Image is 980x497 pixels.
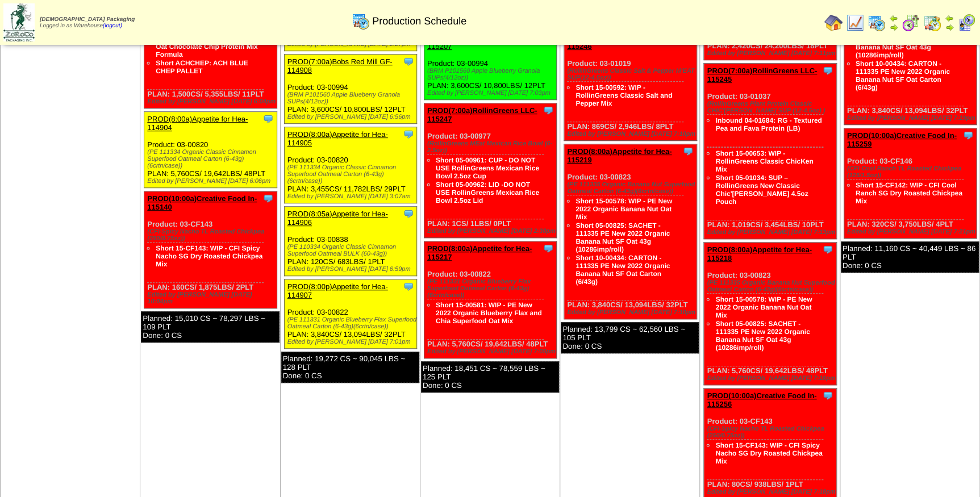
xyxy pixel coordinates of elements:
[403,128,414,140] img: Tooltip
[822,244,833,255] img: Tooltip
[567,131,697,137] div: Edited by [PERSON_NAME] [DATE] 7:10pm
[889,14,898,23] img: arrowleft.gif
[287,266,417,273] div: Edited by [PERSON_NAME] [DATE] 6:59pm
[847,165,977,179] div: (CFI-Cool Ranch TL Roasted Chickpea (125/1.5oz))
[352,12,370,30] img: calendarprod.gif
[543,243,554,254] img: Tooltip
[287,244,417,257] div: (PE 110334 Organic Classic Cinnamon Superfood Oatmeal BULK (60-43g))
[421,361,559,392] div: Planned: 18,451 CS ~ 78,559 LBS ~ 125 PLT Done: 0 CS
[841,241,979,273] div: Planned: 11,160 CS ~ 40,449 LBS ~ 86 PLT Done: 0 CS
[715,320,810,352] a: Short 05-00825: SACHET - 111335 PE New 2022 Organic Banana Nut SF Oat 43g (10286imp/roll)
[147,194,257,211] a: PROD(10:00a)Creative Food In-115140
[707,488,836,495] div: Edited by [PERSON_NAME] [DATE] 7:18pm
[427,90,557,97] div: Edited by [PERSON_NAME] [DATE] 7:03pm
[147,149,277,169] div: (PE 111334 Organic Classic Cinnamon Superfood Oatmeal Carton (6-43g)(6crtn/case))
[424,31,557,100] div: Product: 03-00994 PLAN: 3,600CS / 10,800LBS / 12PLT
[567,147,672,164] a: PROD(8:00a)Appetite for Hea-115219
[287,114,417,120] div: Edited by [PERSON_NAME] [DATE] 6:56pm
[707,229,836,236] div: Edited by [PERSON_NAME] [DATE] 7:13pm
[567,309,697,316] div: Edited by [PERSON_NAME] [DATE] 7:10pm
[3,3,35,41] img: zoroco-logo-small.webp
[284,127,417,203] div: Product: 03-00820 PLAN: 3,455CS / 11,782LBS / 29PLT
[403,281,414,292] img: Tooltip
[856,181,962,205] a: Short 15-CF142: WIP - CFI Cool Ranch SG Dry Roasted Chickpea Mix
[889,23,898,32] img: arrowright.gif
[704,64,837,239] div: Product: 03-01037 PLAN: 1,019CS / 3,454LBS / 10PLT
[156,244,262,268] a: Short 15-CF143: WIP - CFI Spicy Nacho SG Dry Roasted Chickpea Mix
[144,112,277,188] div: Product: 03-00820 PLAN: 5,760CS / 19,642LBS / 48PLT
[40,16,135,29] span: Logged in as Warehouse
[902,14,920,32] img: calendarblend.gif
[147,98,277,105] div: Edited by [PERSON_NAME] [DATE] 6:04pm
[707,391,816,408] a: PROD(10:00a)Creative Food In-115256
[284,279,417,349] div: Product: 03-00822 PLAN: 3,840CS / 13,094LBS / 32PLT
[576,222,670,253] a: Short 05-00825: SACHET - 111335 PE New 2022 Organic Banana Nut SF Oat 43g (10286imp/roll)
[262,113,274,124] img: Tooltip
[543,105,554,116] img: Tooltip
[567,181,697,195] div: (PE 111335 Organic Banana Nut Superfood Oatmeal Carton (6-43g)(6crtn/case))
[707,279,836,293] div: (PE 111335 Organic Banana Nut Superfood Oatmeal Carton (6-43g)(6crtn/case))
[436,301,542,325] a: Short 15-00581: WIP - PE New 2022 Organic Blueberry Flax and Chia Superfood Oat Mix
[682,145,694,157] img: Tooltip
[561,322,699,353] div: Planned: 13,799 CS ~ 62,560 LBS ~ 105 PLT Done: 0 CS
[372,15,466,27] span: Production Schedule
[923,14,941,32] img: calendarinout.gif
[707,66,817,83] a: PROD(7:00a)RollinGreens LLC-115245
[707,50,836,57] div: Edited by [PERSON_NAME] [DATE] 7:11pm
[287,91,417,105] div: (BRM P101560 Apple Blueberry Granola SUPs(4/12oz))
[868,14,886,32] img: calendarprod.gif
[945,23,954,32] img: arrowright.gif
[141,311,279,343] div: Planned: 15,010 CS ~ 78,297 LBS ~ 109 PLT Done: 0 CS
[424,103,557,238] div: Product: 03-00977 PLAN: 1CS / 1LBS / 0PLT
[576,83,672,107] a: Short 15-00592: WIP - RollinGreens Classic Salt and Pepper Mix
[287,130,388,147] a: PROD(8:00a)Appetite for Hea-114905
[287,57,393,74] a: PROD(7:00a)Bobs Red Mill GF-114908
[287,339,417,345] div: Edited by [PERSON_NAME] [DATE] 7:01pm
[844,128,977,239] div: Product: 03-CF146 PLAN: 320CS / 3,750LBS / 4PLT
[957,14,975,32] img: calendarcustomer.gif
[144,191,277,308] div: Product: 03-CF143 PLAN: 160CS / 1,875LBS / 2PLT
[824,14,843,32] img: home.gif
[436,181,539,204] a: Short 05-00962: LID -DO NOT USE RollinGreens Mexican Rice Bowl 2.5oz Lid
[156,59,248,75] a: Short ACHCHEP: ACH BLUE CHEP PALLET
[403,208,414,219] img: Tooltip
[822,390,833,401] img: Tooltip
[564,31,697,141] div: Product: 03-01019 PLAN: 869CS / 2,946LBS / 8PLT
[287,282,388,299] a: PROD(8:00p)Appetite for Hea-114907
[847,115,977,122] div: Edited by [PERSON_NAME] [DATE] 7:19pm
[846,14,864,32] img: line_graph.gif
[962,130,974,141] img: Tooltip
[103,23,122,29] a: (logout)
[715,116,821,132] a: Inbound 04-01684: RG - Textured Pea and Fava Protein (LB)
[715,174,808,206] a: Short 05-01034: SUP – RollinGreens New Classic Chic'[PERSON_NAME] 4.5oz Pouch
[576,254,670,286] a: Short 10-00434: CARTON - 111335 PE New 2022 Organic Banana Nut SF Oat Carton (6/43g)
[427,244,532,261] a: PROD(8:00a)Appetite for Hea-115217
[945,14,954,23] img: arrowleft.gif
[147,115,248,132] a: PROD(8:00a)Appetite for Hea-114904
[427,278,557,299] div: (PE 111331 Organic Blueberry Flax Superfood Oatmeal Carton (6-43g)(6crtn/case))
[147,228,277,242] div: (CFI-Spicy Nacho TL Roasted Chickpea (250/0.75oz))
[287,193,417,200] div: Edited by [PERSON_NAME] [DATE] 3:07am
[147,291,277,305] div: Edited by [PERSON_NAME] [DATE] 10:04pm
[707,245,811,262] a: PROD(8:00a)Appetite for Hea-115218
[427,348,557,355] div: Edited by [PERSON_NAME] [DATE] 7:05pm
[281,352,419,383] div: Planned: 19,272 CS ~ 90,045 LBS ~ 128 PLT Done: 0 CS
[707,375,836,382] div: Edited by [PERSON_NAME] [DATE] 7:16pm
[715,149,813,173] a: Short 15-00653: WIP - RollinGreens Classic ChicKen Mix
[707,101,836,114] div: (RollinGreens Plant Protein Classic CHIC'[PERSON_NAME] SUP (12-4.5oz) )
[567,68,697,81] div: (RollinGreens Classic Salt & Pepper M'EAT SUP(12-4.5oz))
[262,193,274,204] img: Tooltip
[287,210,388,227] a: PROD(8:05a)Appetite for Hea-114906
[576,197,672,221] a: Short 15-00578: WIP - PE New 2022 Organic Banana Nut Oat Mix
[715,295,812,319] a: Short 15-00578: WIP - PE New 2022 Organic Banana Nut Oat Mix
[427,106,537,123] a: PROD(7:00a)RollinGreens LLC-115247
[427,228,557,235] div: Edited by [PERSON_NAME] [DATE] 2:30pm
[427,68,557,81] div: (BRM P101560 Apple Blueberry Granola SUPs(4/12oz))
[847,131,957,148] a: PROD(10:00a)Creative Food In-115259
[284,55,417,124] div: Product: 03-00994 PLAN: 3,600CS / 10,800LBS / 12PLT
[403,56,414,67] img: Tooltip
[40,16,135,23] span: [DEMOGRAPHIC_DATA] Packaging
[704,243,837,385] div: Product: 03-00823 PLAN: 5,760CS / 19,642LBS / 48PLT
[424,241,557,358] div: Product: 03-00822 PLAN: 5,760CS / 19,642LBS / 48PLT
[564,144,697,319] div: Product: 03-00823 PLAN: 3,840CS / 13,094LBS / 32PLT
